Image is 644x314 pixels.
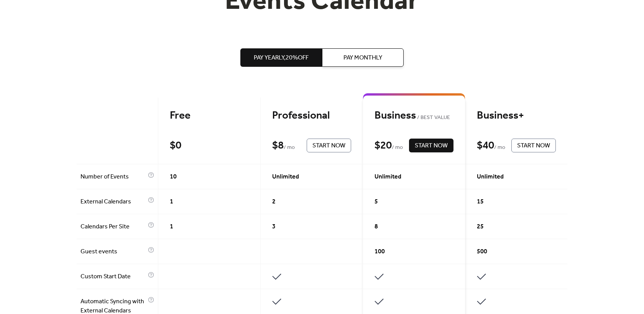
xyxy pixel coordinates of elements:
span: / mo [494,143,505,152]
div: Free [170,109,249,122]
div: $ 8 [272,139,284,152]
span: Number of Events [80,172,146,182]
span: 1 [170,222,173,231]
button: Start Now [511,139,556,152]
span: 8 [375,222,378,231]
span: Unlimited [477,172,504,182]
span: 2 [272,197,276,207]
span: Start Now [415,141,448,150]
span: 25 [477,222,484,231]
button: Pay Monthly [322,48,404,67]
div: $ 0 [170,139,181,152]
button: Start Now [409,139,453,152]
span: External Calendars [80,197,146,207]
span: BEST VALUE [416,113,450,122]
span: 1 [170,197,173,207]
span: / mo [284,143,295,152]
button: Pay Yearly,20%off [240,48,322,67]
div: $ 20 [375,139,392,152]
span: Pay Yearly, 20% off [254,53,309,63]
span: Unlimited [272,172,299,182]
div: Business [375,109,453,122]
span: Start Now [517,141,550,150]
span: 10 [170,172,177,182]
span: Start Now [312,141,345,150]
span: / mo [392,143,403,152]
span: Calendars Per Site [80,222,146,231]
div: $ 40 [477,139,494,152]
span: 3 [272,222,276,231]
div: Professional [272,109,351,122]
button: Start Now [307,139,351,152]
span: Pay Monthly [343,53,382,63]
span: Unlimited [375,172,401,182]
span: 5 [375,197,378,207]
span: 500 [477,247,487,256]
span: 15 [477,197,484,207]
span: 100 [375,247,385,256]
span: Custom Start Date [80,272,146,281]
div: Business+ [477,109,556,122]
span: Guest events [80,247,146,256]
